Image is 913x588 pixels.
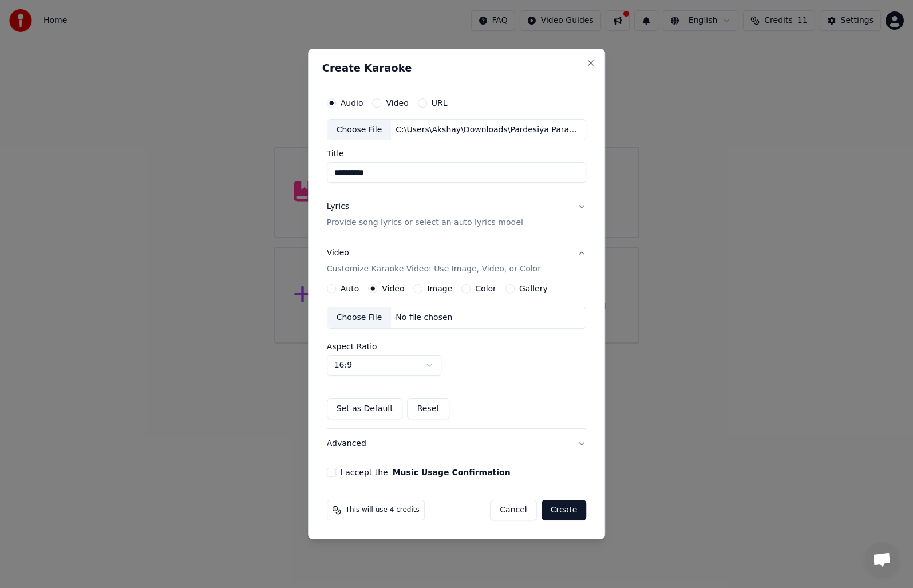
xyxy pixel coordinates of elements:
label: Title [327,150,587,158]
button: I accept the [393,468,511,476]
button: VideoCustomize Karaoke Video: Use Image, Video, or Color [327,239,587,285]
button: LyricsProvide song lyrics or select an auto lyrics model [327,192,587,238]
label: I accept the [341,468,511,476]
label: Video [386,99,409,107]
label: URL [432,99,448,107]
label: Image [427,285,452,293]
div: Video [327,248,541,275]
label: Auto [341,285,359,293]
label: Audio [341,99,363,107]
button: Create [542,500,587,520]
h2: Create Karaoke [322,63,591,73]
button: Advanced [327,429,587,459]
label: Color [475,285,496,293]
div: Choose File [327,120,392,140]
span: This will use 4 credits [346,506,420,515]
div: No file chosen [391,312,457,323]
div: Lyrics [327,202,349,213]
button: Cancel [490,500,536,520]
button: Set as Default [327,398,403,419]
label: Gallery [519,285,548,293]
p: Provide song lyrics or select an auto lyrics model [327,218,523,229]
div: VideoCustomize Karaoke Video: Use Image, Video, or Color [327,284,587,428]
label: Video [382,285,404,293]
label: Aspect Ratio [327,342,587,350]
div: Choose File [327,307,392,328]
div: C:\Users\Akshay\Downloads\Pardesiya Param Sundari 128 Kbps.mp3 [391,124,586,136]
button: Reset [408,398,449,419]
p: Customize Karaoke Video: Use Image, Video, or Color [327,263,541,275]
